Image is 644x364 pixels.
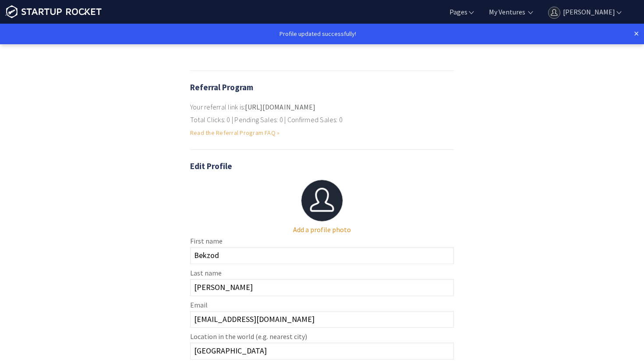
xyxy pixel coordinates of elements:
a: × [634,28,639,39]
a: Read the Referral Program FAQ » [190,129,280,137]
p: Your referral link is: Total Clicks: 0 | Pending Sales: 0 | Confirmed Sales: 0 [190,101,454,139]
label: First name [190,237,454,244]
label: Location in the world (e.g. nearest city) [190,333,454,340]
h2: Edit Profile [190,160,454,172]
a: Add a profile photo [293,225,351,234]
label: Last name [190,269,454,276]
h2: Referral Program [190,81,454,93]
label: Email [190,301,454,308]
span: Profile updated successfully! [280,30,356,38]
a: Pages [448,7,475,17]
a: My Ventures [487,7,525,17]
strong: [URL][DOMAIN_NAME] [245,102,315,111]
a: [PERSON_NAME] [546,7,623,17]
